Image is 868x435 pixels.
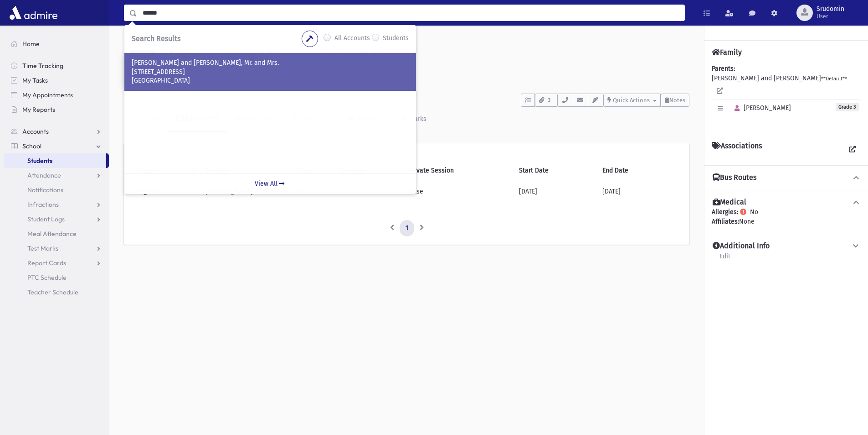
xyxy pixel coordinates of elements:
span: Attendance [27,171,61,179]
span: Student Logs [27,215,65,223]
a: Accounts [4,124,109,139]
a: Teacher Schedule [4,285,109,299]
button: 3 [535,94,557,107]
a: Student Logs [4,212,109,226]
a: Notifications [4,183,109,197]
b: Parents: [712,65,735,73]
td: [DATE] [514,181,597,202]
a: Report Cards [4,256,109,270]
span: Report Cards [27,259,66,267]
span: Students [27,157,52,165]
a: Attendance [4,168,109,183]
span: Accounts [22,127,49,136]
h6: [STREET_ADDRESS] [169,69,689,78]
span: Meal Attendance [27,230,77,238]
p: [PERSON_NAME] and [PERSON_NAME], Mr. and Mrs. [132,58,409,68]
span: Test Marks [27,244,58,252]
div: [PERSON_NAME] and [PERSON_NAME] [712,64,861,126]
button: Additional Info [712,241,861,251]
span: Search Results [132,34,180,43]
span: My Tasks [22,76,48,84]
span: Grade 3 [836,103,859,111]
td: false [403,181,514,202]
p: [GEOGRAPHIC_DATA] [132,76,409,85]
h4: Additional Info [713,241,770,251]
button: Notes [661,94,689,107]
div: None [712,217,861,226]
span: Teacher Schedule [27,288,78,296]
span: Notifications [27,186,63,194]
a: Home [4,37,109,51]
span: Notes [669,97,685,104]
span: Quick Actions [613,97,650,104]
th: End Date [597,160,682,181]
a: Students [4,153,106,168]
span: School [22,142,41,150]
a: View all Associations [844,142,861,158]
span: Infractions [27,200,59,209]
td: [DATE] [597,181,682,202]
a: Activity [124,107,168,132]
span: User [817,13,844,20]
button: Bus Routes [712,173,861,183]
h4: Bus Routes [713,173,756,183]
b: Allergies: [712,208,738,216]
span: My Reports [22,105,55,114]
span: My Appointments [22,91,73,99]
a: PTC Schedule [4,270,109,285]
a: Test Marks [4,241,109,256]
a: School [4,139,109,153]
h4: Associations [712,142,762,158]
label: Students [383,33,409,44]
button: Quick Actions [603,94,661,107]
a: My Appointments [4,88,109,102]
th: Start Date [514,160,597,181]
button: Medical [712,198,861,207]
input: Search [137,5,684,21]
a: My Reports [4,102,109,117]
p: [STREET_ADDRESS] [132,68,409,77]
span: PTC Schedule [27,273,67,282]
a: Infractions [4,197,109,212]
a: Time Tracking [4,58,109,73]
h4: Family [712,48,742,57]
span: Time Tracking [22,62,63,70]
h4: Medical [713,198,746,207]
a: Meal Attendance [4,226,109,241]
a: 1 [400,220,414,236]
span: Home [22,40,40,48]
h1: [PERSON_NAME] ([PERSON_NAME]) (3) [169,50,689,65]
span: Srudomin [817,5,844,13]
a: Students [124,37,157,45]
img: AdmirePro [7,4,60,22]
nav: breadcrumb [124,37,157,50]
span: [PERSON_NAME] [730,104,791,112]
div: Marks [407,115,426,123]
th: Private Session [403,160,514,181]
span: 3 [545,96,553,105]
div: No [712,207,861,226]
a: View All [124,173,416,194]
b: Affiliates: [712,218,739,225]
label: All Accounts [334,33,370,44]
a: Edit [719,251,731,267]
a: My Tasks [4,73,109,88]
